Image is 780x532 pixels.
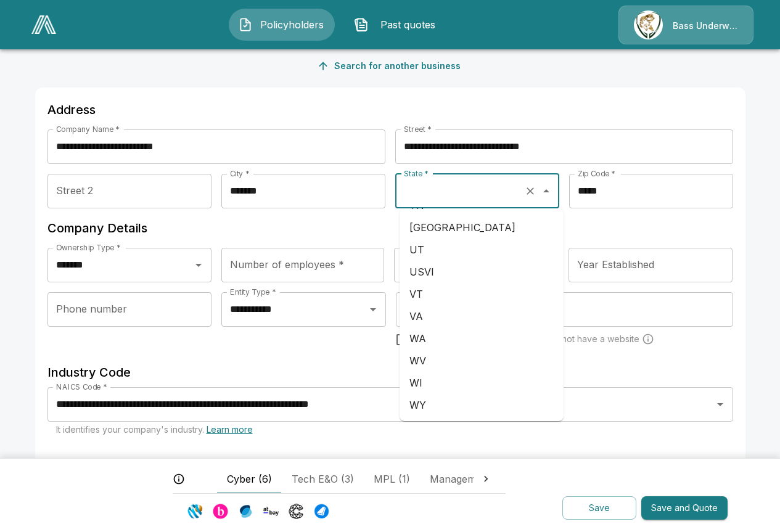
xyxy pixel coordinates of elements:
img: Carrier Logo [289,504,304,519]
button: Search for another business [314,55,466,78]
li: WA [400,327,564,350]
span: Past quotes [374,17,441,32]
svg: Carriers run a cyber security scan on the policyholders' websites. Please enter a website wheneve... [642,333,654,345]
img: Carrier Logo [187,504,203,519]
img: Carrier Logo [238,504,253,519]
img: Policyholders Icon [238,17,253,32]
li: VT [400,283,564,305]
label: Zip Code * [578,168,615,179]
span: It identifies your company's industry. [56,424,253,435]
span: Policyholders [258,17,326,32]
h6: Engaged Industry [47,456,733,475]
img: Carrier Logo [314,504,329,519]
label: State * [404,168,429,179]
button: Save and Quote [641,496,728,520]
li: WV [400,350,564,372]
span: MPL (1) [374,472,410,486]
span: Tech E&O (3) [292,472,354,486]
label: Ownership Type * [56,242,120,253]
button: Policyholders IconPolicyholders [229,9,335,41]
li: USVI [400,261,564,283]
button: Open [712,396,729,413]
li: [GEOGRAPHIC_DATA] [400,216,564,239]
h6: Address [47,100,733,120]
label: Entity Type * [230,287,276,297]
li: WY [400,394,564,416]
img: AA Logo [31,15,56,34]
label: City * [230,168,250,179]
label: NAICS Code * [56,382,107,392]
label: Company Name * [56,124,120,134]
a: Learn more [207,424,253,435]
label: Street * [404,124,432,134]
button: Close [538,182,555,200]
h6: Industry Code [47,362,733,382]
img: Carrier Logo [213,504,228,519]
button: Open [190,256,207,274]
svg: The carriers and lines of business displayed below reflect potential appetite based on available ... [173,473,185,485]
button: Past quotes IconPast quotes [345,9,451,41]
li: WI [400,372,564,394]
h6: Company Details [47,218,733,238]
span: Management Liability (2) [430,472,544,486]
span: Cyber (6) [227,472,272,486]
img: Carrier Logo [263,504,279,519]
img: Past quotes Icon [354,17,369,32]
button: Clear [522,182,539,200]
button: Save [562,496,636,520]
li: UT [400,239,564,261]
li: VA [400,305,564,327]
button: Open [364,301,382,318]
